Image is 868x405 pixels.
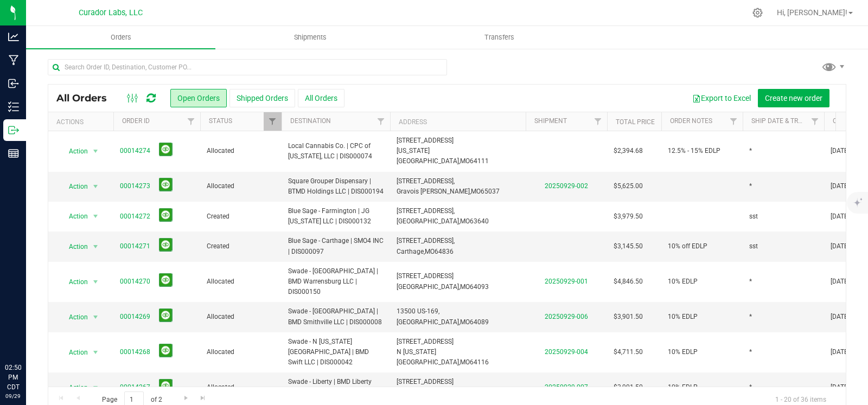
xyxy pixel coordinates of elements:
[397,378,454,385] span: [STREET_ADDRESS]
[170,89,227,107] button: Open Orders
[209,117,232,125] a: Status
[290,117,331,125] a: Destination
[5,363,21,392] p: 02:50 PM CDT
[545,348,588,356] a: 20250929-004
[120,312,150,322] a: 00014269
[397,237,455,245] span: [STREET_ADDRESS],
[668,382,698,393] span: 10% EDLP
[397,348,460,366] span: N [US_STATE][GEOGRAPHIC_DATA],
[425,248,435,255] span: MO
[589,112,607,131] a: Filter
[288,206,384,227] span: Blue Sage - Farmington | JG [US_STATE] LLC | DIS000132
[26,26,215,49] a: Orders
[89,144,103,159] span: select
[545,278,588,285] a: 20250929-001
[120,211,150,222] a: 00014272
[89,179,103,194] span: select
[749,241,758,252] span: sst
[279,33,341,42] span: Shipments
[614,347,643,357] span: $4,711.50
[8,55,19,66] inline-svg: Manufacturing
[56,118,109,126] div: Actions
[460,358,470,366] span: MO
[207,181,275,191] span: Allocated
[120,181,150,191] a: 00014273
[397,248,425,255] span: Carthage,
[264,112,282,131] a: Filter
[207,312,275,322] span: Allocated
[397,272,454,280] span: [STREET_ADDRESS]
[397,217,460,225] span: [GEOGRAPHIC_DATA],
[614,312,643,322] span: $3,901.50
[8,125,19,136] inline-svg: Outbound
[545,383,588,391] a: 20250929-007
[668,277,698,287] span: 10% EDLP
[182,112,200,131] a: Filter
[765,94,822,102] span: Create new order
[79,8,143,17] span: Curador Labs, LLC
[470,217,489,225] span: 63640
[614,211,643,222] span: $3,979.50
[89,239,103,254] span: select
[481,188,500,195] span: 65037
[372,112,390,131] a: Filter
[89,345,103,360] span: select
[777,8,847,17] span: Hi, [PERSON_NAME]!
[435,248,454,255] span: 64836
[288,236,384,256] span: Blue Sage - Carthage | SMO4 INC | DIS000097
[470,33,529,42] span: Transfers
[806,112,824,131] a: Filter
[470,157,489,165] span: 64111
[122,117,150,125] a: Order ID
[670,117,712,125] a: Order Notes
[614,241,643,252] span: $3,145.50
[614,146,643,156] span: $2,394.68
[751,117,835,125] a: Ship Date & Transporter
[5,392,21,400] p: 09/29
[89,209,103,224] span: select
[397,137,454,144] span: [STREET_ADDRESS]
[11,318,43,351] iframe: Resource center
[749,211,758,222] span: sst
[460,217,470,225] span: MO
[8,31,19,42] inline-svg: Analytics
[397,177,455,185] span: [STREET_ADDRESS],
[614,382,643,393] span: $3,901.50
[288,337,384,368] span: Swade - N [US_STATE][GEOGRAPHIC_DATA] | BMD Swift LLC | DIS000042
[668,312,698,322] span: 10% EDLP
[390,112,526,131] th: Address
[397,318,460,326] span: [GEOGRAPHIC_DATA],
[685,89,758,107] button: Export to Excel
[59,310,88,325] span: Action
[470,283,489,291] span: 64093
[59,274,88,290] span: Action
[668,241,707,252] span: 10% off EDLP
[56,92,118,104] span: All Orders
[89,310,103,325] span: select
[120,277,150,287] a: 00014270
[59,209,88,224] span: Action
[460,157,470,165] span: MO
[288,377,384,397] span: Swade - Liberty | BMD Liberty LLC | DIS000010
[470,358,489,366] span: 64116
[397,283,460,291] span: [GEOGRAPHIC_DATA],
[298,89,344,107] button: All Orders
[207,241,275,252] span: Created
[89,274,103,290] span: select
[397,147,460,165] span: [US_STATE][GEOGRAPHIC_DATA],
[397,338,454,345] span: [STREET_ADDRESS]
[545,182,588,190] a: 20250929-002
[614,277,643,287] span: $4,846.50
[59,239,88,254] span: Action
[8,78,19,89] inline-svg: Inbound
[545,313,588,320] a: 20250929-006
[8,148,19,159] inline-svg: Reports
[288,306,384,327] span: Swade - [GEOGRAPHIC_DATA] | BMD Smithville LLC | DIS000008
[59,144,88,159] span: Action
[614,181,643,191] span: $5,625.00
[397,307,439,315] span: 13500 US-169,
[120,146,150,156] a: 00014274
[288,176,384,197] span: Square Grouper Dispensary | BTMD Holdings LLC | DIS000194
[48,59,447,75] input: Search Order ID, Destination, Customer PO...
[405,26,594,49] a: Transfers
